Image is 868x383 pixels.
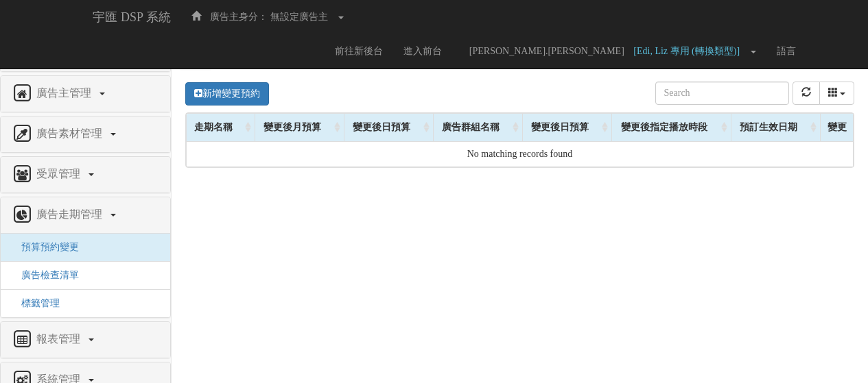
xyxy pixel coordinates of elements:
span: 廣告主身分： [210,12,268,22]
button: columns [819,82,855,105]
a: 前往新後台 [325,34,393,69]
a: 新增變更預約 [185,82,269,106]
div: Columns [819,82,855,105]
span: 廣告主管理 [33,87,98,99]
a: [PERSON_NAME].[PERSON_NAME] [Edi, Liz 專用 (轉換類型)] [452,34,766,69]
div: 變更後指定播放時段 [612,114,731,141]
span: 廣告走期管理 [33,208,109,220]
a: 廣告主管理 [11,83,160,105]
span: 廣告素材管理 [33,127,109,139]
a: 受眾管理 [11,164,160,186]
div: 變更後日預算 [344,114,433,141]
div: 變更後日預算 [523,114,611,141]
div: 變更後月預算 [255,114,344,141]
td: No matching records found [187,141,854,166]
div: 變更 [821,114,853,141]
span: 受眾管理 [33,168,87,180]
div: 走期名稱 [187,114,255,141]
span: 報表管理 [33,333,87,345]
a: 標籤管理 [11,298,60,308]
a: 報表管理 [11,329,160,351]
span: 無設定廣告主 [270,12,328,22]
a: 廣告素材管理 [11,123,160,145]
a: 進入前台 [393,34,452,69]
a: 廣告檢查清單 [11,270,79,280]
div: 預訂生效日期 [731,114,820,141]
button: refresh [793,82,820,105]
a: 廣告走期管理 [11,204,160,226]
span: [PERSON_NAME].[PERSON_NAME] [462,46,631,56]
a: 預算預約變更 [11,242,79,252]
a: 語言 [766,34,806,69]
span: [Edi, Liz 專用 (轉換類型)] [633,46,747,56]
div: 廣告群組名稱 [434,114,522,141]
input: Search [655,82,789,105]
